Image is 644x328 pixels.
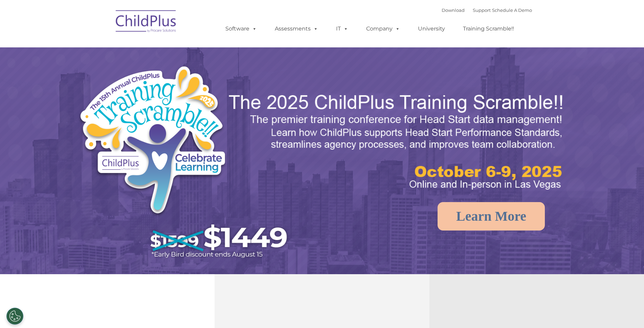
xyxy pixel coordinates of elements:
[6,308,23,325] button: Cookies Settings
[359,22,407,36] a: Company
[492,7,532,13] a: Schedule A Demo
[610,296,644,328] iframe: Chat Widget
[442,7,465,13] a: Download
[268,22,325,36] a: Assessments
[329,22,355,36] a: IT
[411,22,452,36] a: University
[456,22,521,36] a: Training Scramble!!
[219,22,264,36] a: Software
[442,7,532,13] font: |
[112,5,180,39] img: ChildPlus by Procare Solutions
[438,202,545,231] a: Learn More
[473,7,491,13] a: Support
